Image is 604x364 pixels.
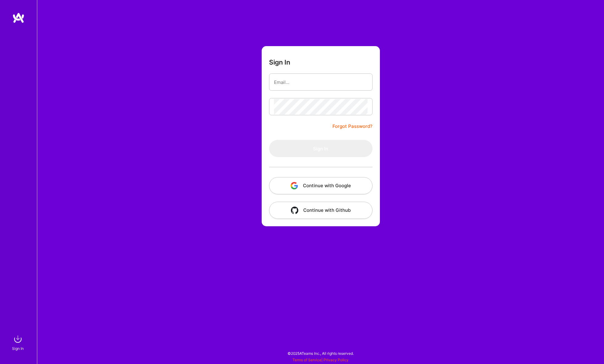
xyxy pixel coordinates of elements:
img: icon [291,182,298,189]
div: Sign In [12,345,24,352]
img: sign in [12,333,24,345]
button: Continue with Github [269,202,372,219]
button: Sign In [269,140,372,157]
div: © 2025 ATeams Inc., All rights reserved. [37,346,604,361]
button: Continue with Google [269,177,372,194]
h3: Sign In [269,58,290,66]
a: Forgot Password? [332,123,372,130]
img: logo [12,12,25,23]
a: Terms of Service [292,358,321,362]
a: Privacy Policy [324,358,348,362]
span: | [292,358,348,362]
img: icon [291,207,298,214]
a: sign inSign In [13,333,24,352]
input: Email... [274,74,368,90]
